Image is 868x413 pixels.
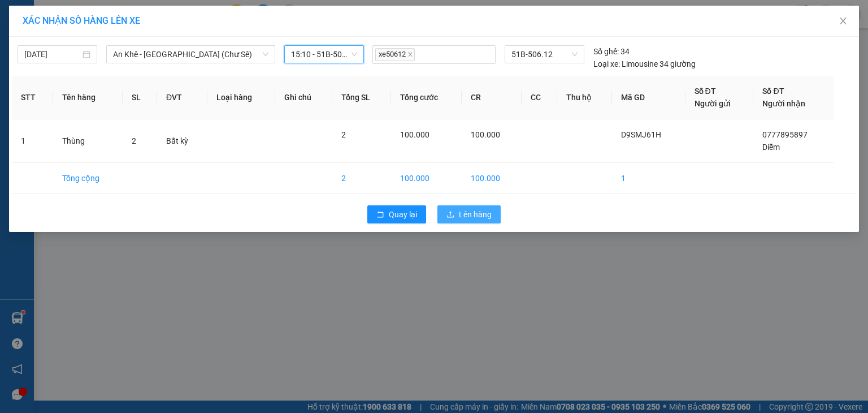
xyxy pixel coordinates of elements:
span: Lên hàng [459,208,492,221]
th: CR [462,76,522,119]
span: 2 [132,136,136,145]
button: rollbackQuay lại [367,205,426,223]
th: Tên hàng [53,76,123,119]
th: Tổng SL [332,76,392,119]
span: 100.000 [400,130,429,139]
th: Tổng cước [391,76,462,119]
span: close [407,51,413,57]
td: 2 [332,163,392,194]
span: Số ĐT [695,87,716,96]
b: [DOMAIN_NAME] [151,9,273,28]
span: XÁC NHẬN SỐ HÀNG LÊN XE [23,15,140,26]
td: 100.000 [462,163,522,194]
span: Người nhận [762,99,805,108]
td: 1 [612,163,685,194]
span: 100.000 [471,130,500,139]
span: Diễm [762,143,780,152]
h2: VP Nhận: [PERSON_NAME] HCM [59,66,273,173]
th: SL [123,76,157,119]
span: 51B-506.12 [511,46,577,63]
span: rollback [376,210,384,220]
span: 0777895897 [762,130,808,139]
button: Close [827,6,859,37]
td: Bất kỳ [157,119,207,163]
h2: D9SMJ61H [6,66,91,84]
span: down [262,51,269,58]
th: CC [522,76,557,119]
span: Người gửi [695,99,731,108]
span: upload [446,210,454,220]
div: Limousine 34 giường [593,58,696,70]
button: uploadLên hàng [437,205,501,223]
span: D9SMJ61H [621,130,661,139]
span: close [839,16,848,25]
th: Loại hàng [207,76,275,119]
span: 2 [341,130,346,139]
span: Số ghế: [593,45,619,58]
span: xe50612 [375,48,415,61]
span: An Khê - Sài Gòn (Chư Sê) [113,46,268,63]
th: Thu hộ [557,76,612,119]
b: Cô Hai [68,27,120,45]
th: ĐVT [157,76,207,119]
span: 15:10 - 51B-506.12 [291,46,357,63]
td: Tổng cộng [53,163,123,194]
th: STT [12,76,53,119]
td: 100.000 [391,163,462,194]
th: Mã GD [612,76,685,119]
span: Loại xe: [593,58,620,70]
td: Thùng [53,119,123,163]
th: Ghi chú [275,76,332,119]
input: 15/10/2025 [24,48,80,61]
span: Số ĐT [762,87,784,96]
td: 1 [12,119,53,163]
span: Quay lại [389,208,417,221]
div: 34 [593,45,630,58]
